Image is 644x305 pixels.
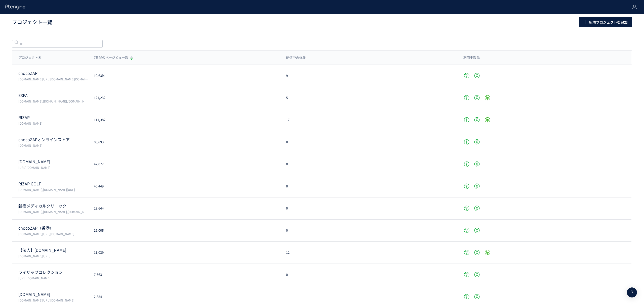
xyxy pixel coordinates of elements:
[18,143,88,147] p: chocozap.shop
[88,272,280,277] div: 7,663
[18,137,88,142] p: chocoZAPオンラインストア
[88,73,280,78] div: 10.63M
[18,159,88,165] p: medical.chocozap.jp
[18,165,88,170] p: https://medical.chocozap.jp
[589,17,628,27] span: 新規プロジェクトを追加
[18,254,88,258] p: www.rizap.jp/lp/corp/healthseminar/
[280,294,457,299] div: 1
[88,118,280,122] div: 111,382
[18,291,88,297] p: rizap-cook.jp
[88,162,280,167] div: 42,072
[463,55,480,60] span: 利用中製品
[280,272,457,277] div: 0
[18,210,88,214] p: shinjuku3chome-medical.jp,shinjuku3-mc.reserve.ne.jp,www.shinjukumc.com/,shinjukumc.net/,smc-glp1...
[280,140,457,144] div: 0
[18,232,88,236] p: chocozap-hk.com/,chocozaphk.gymmasteronline.com/
[280,250,457,255] div: 12
[18,276,88,280] p: https://shop.rizap.jp/
[88,140,280,144] div: 83,893
[18,181,88,187] p: RIZAP GOLF
[88,95,280,100] div: 121,232
[18,247,88,253] p: 【法人】rizap.jp
[280,118,457,122] div: 17
[18,70,88,76] p: chocoZAP
[280,206,457,211] div: 0
[579,17,632,27] button: 新規プロジェクトを追加
[280,95,457,100] div: 5
[18,77,88,81] p: chocozap.jp/,zap-id.jp/,web.my-zap.jp/,liff.campaign.chocozap.sumiyoku.jp/
[12,19,568,26] h1: プロジェクト一覧
[280,228,457,233] div: 0
[18,92,88,98] p: EXPA
[18,99,88,103] p: vivana.jp,expa-official.jp,reserve-expa.jp
[88,228,280,233] div: 16,006
[280,162,457,167] div: 0
[18,187,88,192] p: www.rizap-golf.jp,rizap-golf.ns-test.work/lp/3anniversary-cp/
[280,184,457,189] div: 8
[88,206,280,211] div: 23,644
[18,115,88,120] p: RIZAP
[94,55,128,60] span: 7日間のページビュー数
[18,269,88,275] p: ライザップコレクション
[18,121,88,125] p: www.rizap.jp
[18,298,88,302] p: r-cook.jp/,https://rizap-cook.jp/
[286,55,306,60] span: 配信中の体験
[18,203,88,209] p: 新宿メディカルクリニック
[280,73,457,78] div: 9
[88,250,280,255] div: 11,039
[18,55,41,60] span: プロジェクト名
[88,294,280,299] div: 2,854
[88,184,280,189] div: 40,449
[18,225,88,231] p: chocoZAP（香港）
